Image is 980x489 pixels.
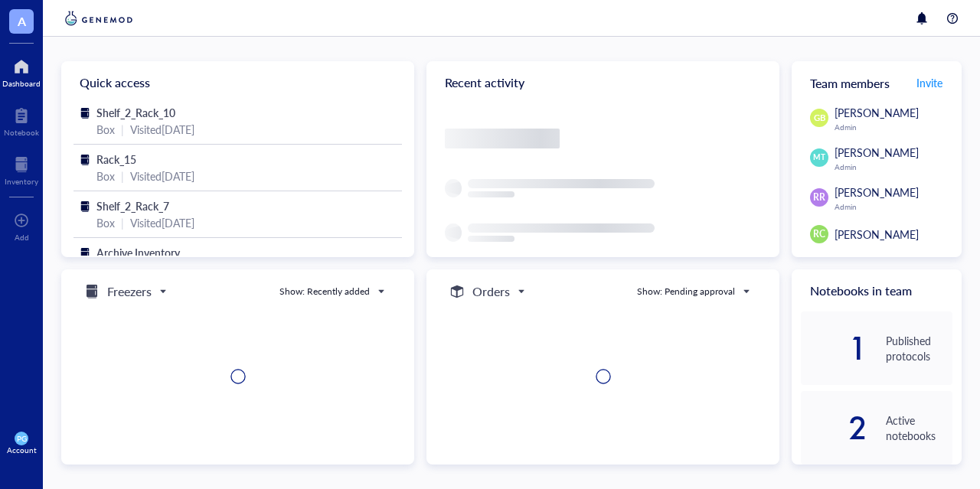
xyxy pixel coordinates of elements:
[835,162,952,171] div: Admin
[5,152,38,186] a: Inventory
[2,79,41,88] div: Dashboard
[813,112,825,125] span: GB
[96,105,175,120] span: Shelf_2_Rack_10
[835,105,919,120] span: [PERSON_NAME]
[835,202,952,211] div: Admin
[426,61,779,104] div: Recent activity
[835,145,919,160] span: [PERSON_NAME]
[792,61,962,104] div: Team members
[107,282,152,301] h5: Freezers
[96,198,169,214] span: Shelf_2_Rack_7
[7,445,37,455] div: Account
[61,9,136,28] img: genemod-logo
[121,168,124,184] div: |
[916,70,943,95] button: Invite
[130,168,194,184] div: Visited [DATE]
[637,285,735,298] div: Show: Pending approval
[813,191,825,204] span: RR
[130,214,194,231] div: Visited [DATE]
[5,177,38,186] div: Inventory
[130,121,194,138] div: Visited [DATE]
[801,336,867,360] div: 1
[96,121,115,138] div: Box
[96,214,115,231] div: Box
[15,233,29,242] div: Add
[17,434,27,443] span: PG
[279,285,370,298] div: Show: Recently added
[801,416,867,440] div: 2
[792,269,962,311] div: Notebooks in team
[4,128,39,137] div: Notebook
[813,152,825,163] span: MT
[835,227,919,242] span: [PERSON_NAME]
[835,184,919,200] span: [PERSON_NAME]
[96,152,136,167] span: Rack_15
[4,103,39,137] a: Notebook
[121,121,124,138] div: |
[18,11,26,31] span: A
[886,333,952,363] div: Published protocols
[96,245,180,260] span: Archive Inventory
[61,61,414,104] div: Quick access
[916,75,942,90] span: Invite
[835,122,952,132] div: Admin
[121,214,124,231] div: |
[2,54,41,88] a: Dashboard
[96,168,115,184] div: Box
[813,227,825,241] span: RC
[886,412,952,443] div: Active notebooks
[472,282,510,301] h5: Orders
